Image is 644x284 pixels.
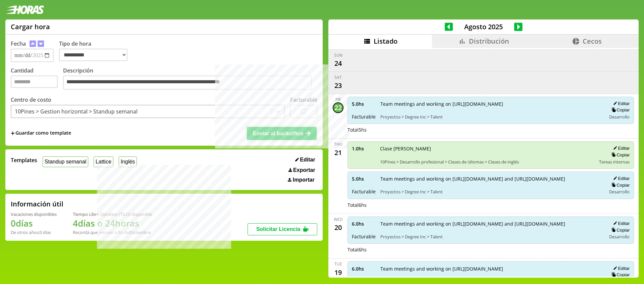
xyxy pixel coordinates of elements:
[334,261,342,267] div: Tue
[300,157,315,163] span: Editar
[380,221,601,227] span: Team meetings and working on [URL][DOMAIN_NAME] and [URL][DOMAIN_NAME]
[352,233,376,240] span: Facturable
[11,199,63,208] h2: Información útil
[11,130,15,137] span: +
[247,127,317,140] button: Enviar al backoffice
[453,22,514,31] span: Agosto 2025
[352,266,376,272] span: 6.0 hs
[256,226,301,232] span: Solicitar Licencia
[293,177,315,183] span: Importar
[609,272,630,278] button: Copiar
[611,266,630,271] button: Editar
[609,189,630,195] span: Desarrollo
[583,37,602,46] span: Cecos
[352,176,376,182] span: 5.0 hs
[286,167,317,174] button: Exportar
[333,58,343,69] div: 24
[73,211,152,217] div: Tiempo Libre Optativo (TiLO) disponible
[59,40,133,62] label: Tipo de hora
[333,147,343,158] div: 21
[609,107,630,113] button: Copiar
[374,37,397,46] span: Listado
[609,182,630,188] button: Copiar
[609,152,630,158] button: Copiar
[333,80,343,91] div: 23
[380,159,594,165] span: 10Pines > Desarrollo profesional > Clases de Idiomas > Clases de inglés
[333,267,343,278] div: 19
[59,49,127,61] select: Tipo de hora
[253,131,303,136] span: Enviar al backoffice
[333,222,343,233] div: 20
[11,130,71,137] span: +Guardar como template
[380,101,601,107] span: Team meetings and working on [URL][DOMAIN_NAME]
[5,5,44,14] img: logotipo
[11,96,51,103] label: Centro de costo
[293,167,315,173] span: Exportar
[328,48,639,277] div: scrollable content
[11,229,57,235] div: De otros años: 0 días
[63,76,312,90] textarea: Descripción
[347,202,634,208] div: Total 6 hs
[609,114,630,120] span: Desarrollo
[73,229,152,235] div: Recordá que vencen a fin de
[347,246,634,253] div: Total 6 hs
[599,159,630,165] span: Tareas internas
[380,145,594,152] span: Clase [PERSON_NAME]
[11,211,57,217] div: Vacaciones disponibles
[63,67,317,91] label: Descripción
[43,156,88,167] button: Standup semanal
[347,127,634,133] div: Total 5 hs
[334,217,343,222] div: Wed
[380,189,601,195] span: Proyectos > Degree Inc > Talent
[352,221,376,227] span: 6.0 hs
[15,108,138,115] div: 10Pines > Gestion horizontal > Standup semanal
[469,37,509,46] span: Distribución
[609,227,630,233] button: Copiar
[11,76,58,88] input: Cantidad
[611,145,630,151] button: Editar
[352,113,376,120] span: Facturable
[611,101,630,106] button: Editar
[352,145,375,152] span: 1.0 hs
[611,176,630,181] button: Editar
[11,217,57,229] h1: 0 días
[248,223,317,235] button: Solicitar Licencia
[380,114,601,120] span: Proyectos > Degree Inc > Talent
[380,176,601,182] span: Team meetings and working on [URL][DOMAIN_NAME] and [URL][DOMAIN_NAME]
[333,102,343,113] div: 22
[352,101,376,107] span: 5.0 hs
[11,67,63,91] label: Cantidad
[129,229,151,235] b: Diciembre
[334,141,342,147] div: Thu
[380,266,601,272] span: Team meetings and working on [URL][DOMAIN_NAME]
[334,75,342,80] div: Sat
[334,52,342,58] div: Sun
[611,221,630,226] button: Editar
[335,97,341,102] div: Fri
[11,22,50,31] h1: Cargar hora
[11,156,37,164] span: Templates
[94,156,113,167] button: Lattice
[609,234,630,240] span: Desarrollo
[119,156,137,167] button: Inglés
[352,188,376,195] span: Facturable
[11,40,26,47] label: Fecha
[290,96,317,103] label: Facturable
[380,234,601,240] span: Proyectos > Degree Inc > Talent
[293,156,317,163] button: Editar
[73,217,152,229] h1: 4 días o 24 horas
